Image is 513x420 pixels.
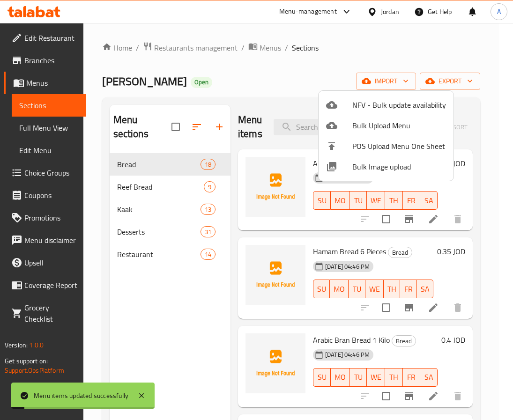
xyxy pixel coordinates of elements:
div: Menu items updated successfully [34,391,128,401]
li: Upload bulk menu [319,115,454,136]
li: NFV - Bulk update availability [319,95,454,115]
span: POS Upload Menu One Sheet [352,140,446,152]
span: Bulk Upload Menu [352,120,446,131]
span: Bulk Image upload [352,161,446,172]
span: NFV - Bulk update availability [352,99,446,111]
li: POS Upload Menu One Sheet [319,136,454,156]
